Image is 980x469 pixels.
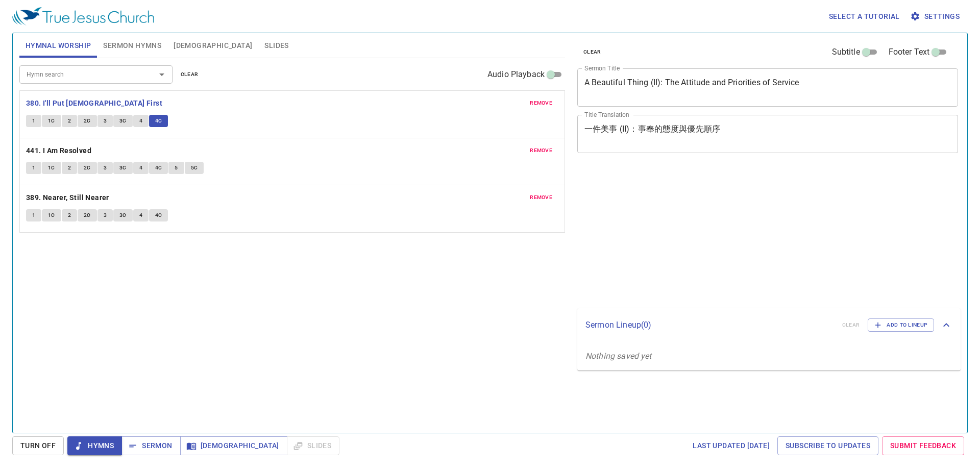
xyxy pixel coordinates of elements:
[42,115,61,127] button: 1C
[26,144,93,157] button: 441. I Am Resolved
[26,209,41,221] button: 1
[180,436,287,455] button: [DEMOGRAPHIC_DATA]
[174,39,252,52] span: [DEMOGRAPHIC_DATA]
[48,116,55,126] span: 1C
[181,70,199,79] span: clear
[188,439,279,452] span: [DEMOGRAPHIC_DATA]
[130,439,172,452] span: Sermon
[530,193,552,202] span: remove
[530,98,552,108] span: remove
[42,209,61,221] button: 1C
[584,78,951,97] textarea: A Beautiful Thing (II): The Attitude and Priorities of Service
[264,39,288,52] span: Slides
[104,211,107,220] span: 3
[149,209,168,221] button: 4C
[26,162,41,174] button: 1
[62,162,77,174] button: 2
[577,46,607,58] button: clear
[48,211,55,220] span: 1C
[84,116,91,126] span: 2C
[175,163,178,172] span: 5
[78,162,97,174] button: 2C
[868,318,934,332] button: Add to Lineup
[191,163,198,172] span: 5C
[68,211,71,220] span: 2
[155,163,162,172] span: 4C
[26,97,164,110] button: 380. I'll Put [DEMOGRAPHIC_DATA] First
[912,10,960,23] span: Settings
[693,439,770,452] span: Last updated [DATE]
[20,439,56,452] span: Turn Off
[119,116,127,126] span: 3C
[584,124,951,143] textarea: 一件美事 (II)：事奉的態度與優先順序
[689,436,774,455] a: Last updated [DATE]
[104,163,107,172] span: 3
[524,144,558,157] button: remove
[103,39,161,52] span: Sermon Hymns
[32,163,35,172] span: 1
[573,164,883,305] iframe: from-child
[133,115,149,127] button: 4
[908,7,964,26] button: Settings
[133,209,149,221] button: 4
[26,191,111,204] button: 389. Nearer, Still Nearer
[155,116,162,126] span: 4C
[97,209,113,221] button: 3
[68,116,71,126] span: 2
[26,97,162,110] b: 380. I'll Put [DEMOGRAPHIC_DATA] First
[78,209,97,221] button: 2C
[890,439,956,452] span: Submit Feedback
[113,115,133,127] button: 3C
[524,191,558,204] button: remove
[175,68,205,81] button: clear
[832,46,860,58] span: Subtitle
[78,115,97,127] button: 2C
[139,211,142,220] span: 4
[487,68,545,81] span: Audio Playback
[62,209,77,221] button: 2
[26,115,41,127] button: 1
[26,191,109,204] b: 389. Nearer, Still Nearer
[786,439,870,452] span: Subscribe to Updates
[26,144,91,157] b: 441. I Am Resolved
[119,211,127,220] span: 3C
[32,116,35,126] span: 1
[882,436,964,455] a: Submit Feedback
[48,163,55,172] span: 1C
[185,162,204,174] button: 5C
[113,162,133,174] button: 3C
[583,47,601,57] span: clear
[139,116,142,126] span: 4
[97,162,113,174] button: 3
[149,115,168,127] button: 4C
[12,7,154,26] img: True Jesus Church
[149,162,168,174] button: 4C
[62,115,77,127] button: 2
[26,39,91,52] span: Hymnal Worship
[133,162,149,174] button: 4
[524,97,558,109] button: remove
[119,163,127,172] span: 3C
[67,436,122,455] button: Hymns
[121,436,180,455] button: Sermon
[874,320,927,330] span: Add to Lineup
[76,439,114,452] span: Hymns
[139,163,142,172] span: 4
[12,436,64,455] button: Turn Off
[97,115,113,127] button: 3
[32,211,35,220] span: 1
[42,162,61,174] button: 1C
[168,162,184,174] button: 5
[113,209,133,221] button: 3C
[577,308,961,342] div: Sermon Lineup(0)clearAdd to Lineup
[889,46,930,58] span: Footer Text
[829,10,900,23] span: Select a tutorial
[84,163,91,172] span: 2C
[777,436,878,455] a: Subscribe to Updates
[84,211,91,220] span: 2C
[825,7,904,26] button: Select a tutorial
[585,351,652,361] i: Nothing saved yet
[585,319,834,331] p: Sermon Lineup ( 0 )
[530,146,552,155] span: remove
[104,116,107,126] span: 3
